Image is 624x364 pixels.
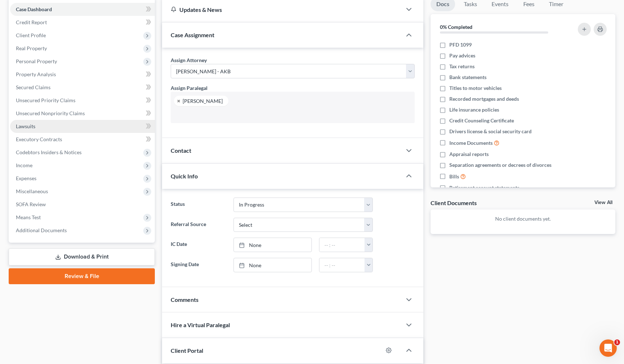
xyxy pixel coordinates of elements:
[449,95,519,103] span: Recorded mortgages and deeds
[16,71,56,77] span: Property Analysis
[10,3,155,16] a: Case Dashboard
[449,63,475,70] span: Tax returns
[449,184,519,191] span: Retirement account statements
[16,110,85,116] span: Unsecured Nonpriority Claims
[319,238,365,252] input: -- : --
[171,347,203,354] span: Client Portal
[171,31,214,38] span: Case Assignment
[234,258,311,272] a: None
[16,58,57,64] span: Personal Property
[9,268,155,284] a: Review & File
[171,6,393,13] div: Updates & News
[183,99,223,103] div: [PERSON_NAME]
[10,107,155,120] a: Unsecured Nonpriority Claims
[449,52,475,59] span: Pay advices
[171,56,207,64] label: Assign Attorney
[10,68,155,81] a: Property Analysis
[440,24,472,30] strong: 0% Completed
[16,162,32,168] span: Income
[449,74,486,81] span: Bank statements
[449,173,459,180] span: Bills
[234,238,311,252] a: None
[16,45,47,51] span: Real Property
[16,201,46,207] span: SOFA Review
[10,94,155,107] a: Unsecured Priority Claims
[16,136,62,142] span: Executory Contracts
[449,106,499,113] span: Life insurance policies
[599,339,617,357] iframe: Intercom live chat
[449,41,472,48] span: PFD 1099
[171,173,198,179] span: Quick Info
[16,149,82,155] span: Codebtors Insiders & Notices
[171,321,230,328] span: Hire a Virtual Paralegal
[167,218,230,232] label: Referral Source
[449,161,551,169] span: Separation agreements or decrees of divorces
[10,133,155,146] a: Executory Contracts
[449,128,532,135] span: Drivers license & social security card
[10,16,155,29] a: Credit Report
[167,258,230,272] label: Signing Date
[449,151,489,158] span: Appraisal reports
[16,214,41,220] span: Means Test
[449,117,514,124] span: Credit Counseling Certificate
[16,97,75,103] span: Unsecured Priority Claims
[16,188,48,194] span: Miscellaneous
[167,198,230,212] label: Status
[319,258,365,272] input: -- : --
[16,84,51,90] span: Secured Claims
[16,175,36,181] span: Expenses
[449,139,493,147] span: Income Documents
[16,6,52,12] span: Case Dashboard
[614,339,620,345] span: 1
[16,123,35,129] span: Lawsuits
[431,199,477,207] div: Client Documents
[10,198,155,211] a: SOFA Review
[171,296,198,303] span: Comments
[171,84,208,92] label: Assign Paralegal
[594,200,612,205] a: View All
[167,238,230,252] label: IC Date
[449,84,502,92] span: Titles to motor vehicles
[10,120,155,133] a: Lawsuits
[16,32,46,38] span: Client Profile
[10,81,155,94] a: Secured Claims
[9,248,155,265] a: Download & Print
[16,227,67,233] span: Additional Documents
[436,215,610,222] p: No client documents yet.
[16,19,47,25] span: Credit Report
[171,147,191,154] span: Contact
